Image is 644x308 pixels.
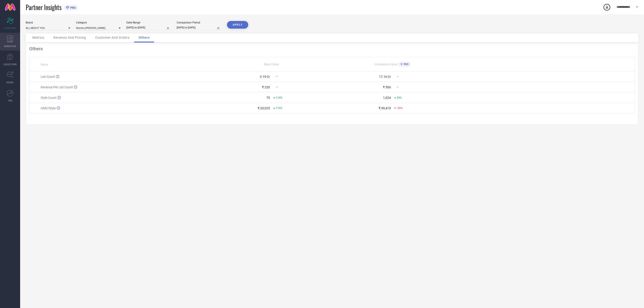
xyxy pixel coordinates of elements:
[4,44,16,48] span: WORKSPACE
[603,3,611,11] div: Open download list
[397,107,403,110] span: -39%
[260,75,270,78] div: 3.19 Cr
[262,85,270,89] div: ₹ 220
[397,86,399,89] span: —
[29,46,635,51] div: Others
[76,21,121,24] div: Category
[3,63,17,66] span: SUGGESTIONS
[53,36,86,39] span: Revenue And Pricing
[375,63,397,66] span: Competitors Value
[126,25,171,30] input: Select date range
[4,26,17,30] span: SCORECARDS
[41,106,56,110] span: GMV/Style
[227,21,248,29] button: APPLY
[264,63,279,66] span: Brand Value
[379,106,391,110] div: ₹ 99,419
[26,21,70,24] div: Brand
[69,6,76,9] span: PRO
[41,85,73,89] span: Revenue Per List Count
[95,36,129,39] span: Customer And Orders
[41,96,57,99] span: Style Count
[177,21,221,24] div: Comparison Period
[383,96,391,99] div: 1,024
[26,3,61,12] span: Partner Insights
[41,75,55,78] span: List Count
[32,36,44,39] span: Metrics
[397,96,402,99] span: 33%
[6,81,14,84] span: TRENDS
[258,106,270,110] div: ₹ 20,025
[276,96,282,99] span: 114%
[177,25,221,30] input: Select comparison period
[379,75,391,78] div: 17.16 Cr
[383,85,391,89] div: ₹ 506
[266,96,270,99] div: 75
[8,99,12,102] span: FWD
[276,107,282,110] span: 115%
[276,86,278,89] span: —
[276,75,278,78] span: —
[41,63,48,66] span: Name
[397,75,399,78] span: —
[402,63,409,66] span: PRO
[126,21,171,24] div: Date Range
[139,36,150,39] span: Others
